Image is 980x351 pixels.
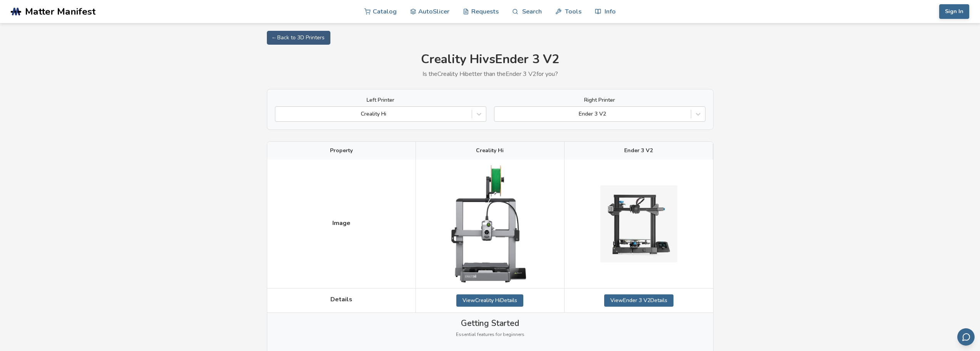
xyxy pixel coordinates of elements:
[600,185,677,262] img: Ender 3 V2
[476,148,504,154] span: Creality Hi
[456,294,523,307] a: ViewCreality HiDetails
[25,6,95,17] span: Matter Manifest
[332,220,350,227] span: Image
[604,294,673,307] a: ViewEnder 3 V2Details
[456,332,524,338] span: Essential features for beginners
[267,52,714,67] h1: Creality Hi vs Ender 3 V2
[330,148,353,154] span: Property
[461,319,519,328] span: Getting Started
[279,111,281,117] input: Creality Hi
[451,165,528,282] img: Creality Hi
[624,148,653,154] span: Ender 3 V2
[267,31,330,45] a: ← Back to 3D Printers
[267,71,714,77] p: Is the Creality Hi better than the Ender 3 V2 for you?
[494,97,705,103] label: Right Printer
[939,4,969,19] button: Sign In
[330,296,352,303] span: Details
[275,97,486,103] label: Left Printer
[957,328,975,346] button: Send feedback via email
[498,111,500,117] input: Ender 3 V2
